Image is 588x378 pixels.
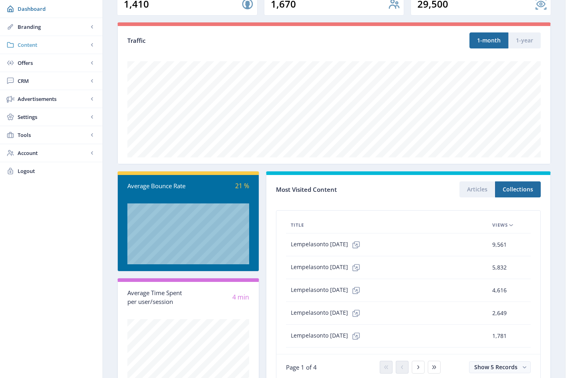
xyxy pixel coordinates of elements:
[492,308,507,318] span: 2,649
[291,282,364,298] span: Lempelasonto [DATE]
[18,167,96,175] span: Logout
[291,237,364,253] span: Lempelasonto [DATE]
[492,220,508,230] span: Views
[492,286,507,295] span: 4,616
[18,59,88,67] span: Offers
[459,181,495,197] button: Articles
[18,5,96,13] span: Dashboard
[286,363,317,371] span: Page 1 of 4
[276,183,408,196] div: Most Visited Content
[469,361,531,373] button: Show 5 Records
[492,331,507,341] span: 1,781
[291,328,364,344] span: Lempelasonto [DATE]
[18,41,88,49] span: Content
[474,363,518,371] span: Show 5 Records
[127,181,188,191] div: Average Bounce Rate
[18,95,88,103] span: Advertisements
[469,32,508,48] button: 1-month
[291,259,364,275] span: Lempelasonto [DATE]
[127,288,188,306] div: Average Time Spent per user/session
[291,305,364,321] span: Lempelasonto [DATE]
[492,240,507,249] span: 9,561
[188,293,249,302] div: 4 min
[492,263,507,272] span: 5,832
[127,36,334,45] div: Traffic
[18,77,88,85] span: CRM
[291,220,304,230] span: Title
[18,149,88,157] span: Account
[18,113,88,121] span: Settings
[18,131,88,139] span: Tools
[508,32,541,48] button: 1-year
[495,181,541,197] button: Collections
[18,23,88,31] span: Branding
[235,181,249,190] span: 21 %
